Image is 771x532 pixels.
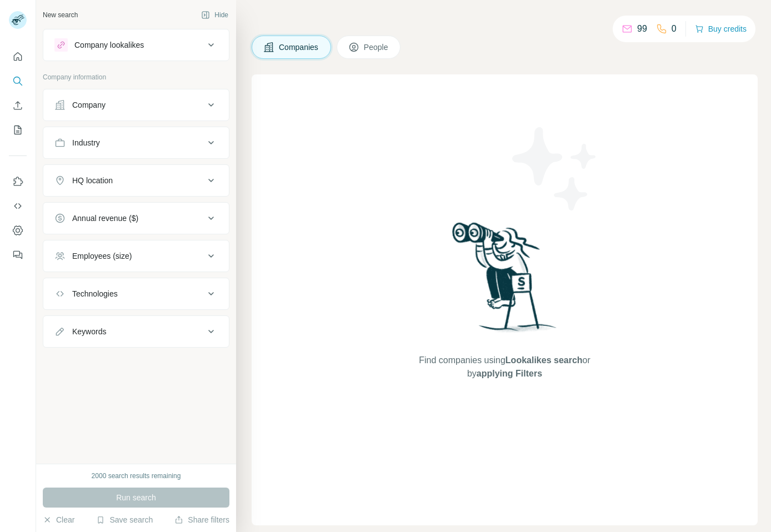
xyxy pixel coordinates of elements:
button: Annual revenue ($) [43,205,229,232]
button: Clear [43,514,74,525]
span: People [364,42,389,53]
button: Use Surfe on LinkedIn [9,172,27,192]
div: New search [43,10,78,20]
div: Company [72,99,106,111]
img: Surfe Illustration - Woman searching with binoculars [447,219,563,343]
button: Buy credits [695,21,747,37]
h4: Search [252,13,758,29]
button: Feedback [9,245,27,265]
div: 2000 search results remaining [92,471,181,481]
button: HQ location [43,167,229,194]
p: Company information [43,72,229,82]
button: Company [43,92,229,118]
button: Industry [43,129,229,156]
button: Save search [96,514,153,525]
button: Hide [193,7,236,23]
div: Technologies [72,288,118,299]
div: Annual revenue ($) [72,213,138,224]
button: Dashboard [9,220,27,240]
p: 0 [672,22,677,36]
div: Keywords [72,326,106,337]
span: Lookalikes search [505,355,583,365]
div: Industry [72,137,100,148]
button: Enrich CSV [9,96,27,116]
div: Company lookalikes [74,39,144,51]
button: My lists [9,120,27,140]
button: Share filters [174,514,229,525]
button: Technologies [43,280,229,307]
div: Employees (size) [72,250,132,262]
p: 99 [637,22,647,36]
button: Keywords [43,318,229,345]
button: Quick start [9,47,27,67]
button: Employees (size) [43,243,229,269]
span: Find companies using or by [415,354,593,380]
button: Company lookalikes [43,32,229,58]
span: applying Filters [477,369,542,378]
span: Companies [279,42,319,53]
button: Use Surfe API [9,196,27,216]
button: Search [9,71,27,91]
div: HQ location [72,175,113,186]
img: Surfe Illustration - Stars [505,119,605,219]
